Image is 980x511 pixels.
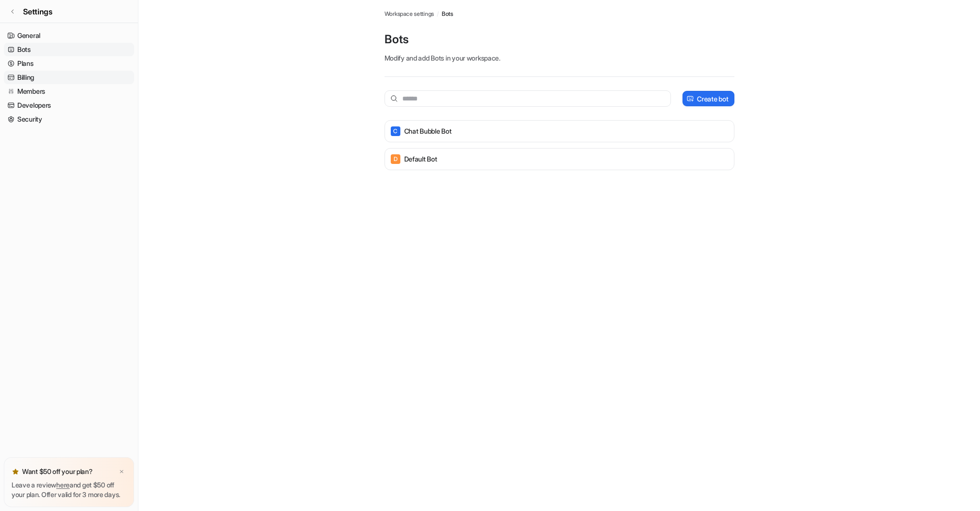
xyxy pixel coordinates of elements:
[404,154,437,164] p: Default Bot
[4,99,134,112] a: Developers
[385,32,734,47] p: Bots
[22,467,93,476] p: Want $50 off your plan?
[437,10,439,18] span: /
[385,10,434,18] a: Workspace settings
[4,112,134,126] a: Security
[12,480,126,499] p: Leave a review and get $50 off your plan. Offer valid for 3 more days.
[56,481,70,489] a: here
[682,91,734,106] button: Create bot
[23,6,52,17] span: Settings
[4,85,134,98] a: Members
[442,10,453,18] a: Bots
[4,43,134,56] a: Bots
[119,469,124,475] img: x
[12,468,19,475] img: star
[4,57,134,70] a: Plans
[391,126,400,136] span: C
[4,71,134,84] a: Billing
[391,154,400,164] span: D
[385,53,734,63] p: Modify and add Bots in your workspace.
[4,29,134,42] a: General
[686,95,694,102] img: create
[697,94,728,104] p: Create bot
[404,126,452,136] p: Chat Bubble Bot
